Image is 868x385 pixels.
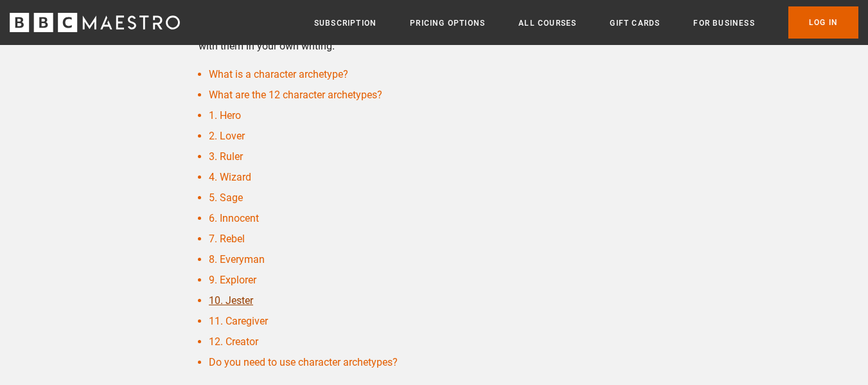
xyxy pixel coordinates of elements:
a: Pricing Options [410,17,485,30]
a: Log In [788,6,858,39]
a: For business [693,17,754,30]
a: Do you need to use character archetypes? [209,356,398,368]
a: 11. Caregiver [209,315,268,327]
a: 10. Jester [209,294,253,307]
a: 4. Wizard [209,171,251,183]
a: Gift Cards [610,17,660,30]
a: 5. Sage [209,192,243,204]
a: 12. Creator [209,336,258,348]
a: All Courses [518,17,576,30]
a: 3. Ruler [209,150,243,163]
nav: Primary [314,6,858,39]
a: 6. Innocent [209,212,259,224]
a: 1. Hero [209,109,241,121]
svg: BBC Maestro [10,13,180,32]
a: 2. Lover [209,130,245,142]
a: 7. Rebel [209,233,245,245]
a: 8. Everyman [209,253,265,265]
a: What is a character archetype? [209,68,348,80]
a: What are the 12 character archetypes? [209,89,382,101]
a: Subscription [314,17,376,30]
a: 9. Explorer [209,274,256,286]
